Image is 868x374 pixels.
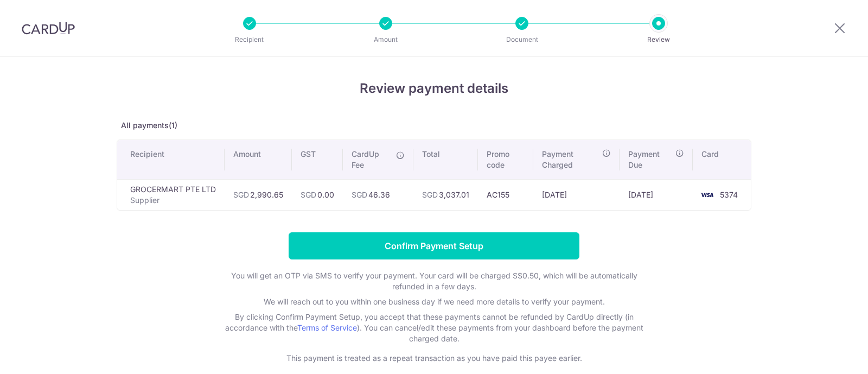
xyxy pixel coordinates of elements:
[297,323,357,332] a: Terms of Service
[628,149,672,170] span: Payment Due
[413,140,478,179] th: Total
[478,140,533,179] th: Promo code
[292,179,343,210] td: 0.00
[217,296,651,307] p: We will reach out to you within one business day if we need more details to verify your payment.
[533,179,620,210] td: [DATE]
[217,353,651,364] p: This payment is treated as a repeat transaction as you have paid this payee earlier.
[117,140,225,179] th: Recipient
[542,149,599,170] span: Payment Charged
[482,34,562,45] p: Document
[301,190,316,199] span: SGD
[478,179,533,210] td: AC155
[217,312,651,344] p: By clicking Confirm Payment Setup, you accept that these payments cannot be refunded by CardUp di...
[343,179,413,210] td: 46.36
[618,34,699,45] p: Review
[720,190,738,199] span: 5374
[352,149,391,170] span: CardUp Fee
[233,190,249,199] span: SGD
[693,140,751,179] th: Card
[217,270,651,292] p: You will get an OTP via SMS to verify your payment. Your card will be charged S$0.50, which will ...
[696,188,718,201] img: <span class="translation_missing" title="translation missing: en.account_steps.new_confirm_form.b...
[292,140,343,179] th: GST
[209,34,290,45] p: Recipient
[620,179,693,210] td: [DATE]
[422,190,438,199] span: SGD
[117,120,751,131] p: All payments(1)
[346,34,426,45] p: Amount
[352,190,367,199] span: SGD
[413,179,478,210] td: 3,037.01
[225,179,292,210] td: 2,990.65
[117,179,225,210] td: GROCERMART PTE LTD
[130,195,216,206] p: Supplier
[225,140,292,179] th: Amount
[799,341,857,369] iframe: Opens a widget where you can find more information
[22,22,75,35] img: CardUp
[117,79,751,98] h4: Review payment details
[289,232,579,259] input: Confirm Payment Setup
